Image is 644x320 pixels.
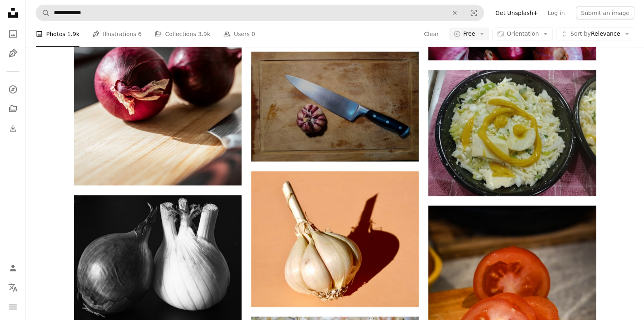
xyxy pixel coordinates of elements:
[5,101,21,117] a: Collections
[424,28,439,41] button: Clear
[556,28,634,41] button: Sort byRelevance
[446,5,464,21] button: Clear
[428,129,596,137] a: two black plates of food on a pink towel
[428,70,596,196] img: two black plates of food on a pink towel
[5,45,21,62] a: Illustrations
[5,279,21,296] button: Language
[507,30,539,37] span: Orientation
[570,30,591,37] span: Sort by
[464,5,484,21] button: Visual search
[198,30,210,38] span: 3.9k
[251,171,419,307] img: garlic on orange surface
[251,103,419,110] a: black handled knife on brown wooden table
[490,6,543,19] a: Get Unsplash+
[5,299,21,315] button: Menu
[5,26,21,42] a: Photos
[576,6,634,19] button: Submit an image
[92,21,141,47] a: Illustrations 6
[463,30,475,38] span: Free
[74,256,242,264] a: Onion and fennel bulbs sit side-by-side.
[449,28,490,41] button: Free
[5,81,21,98] a: Explore
[543,6,569,19] a: Log in
[36,5,50,21] button: Search Unsplash
[223,21,255,47] a: Users 0
[252,30,255,38] span: 0
[5,5,21,23] a: Home — Unsplash
[492,28,553,41] button: Orientation
[154,21,210,47] a: Collections 3.9k
[251,235,419,243] a: garlic on orange surface
[570,30,620,38] span: Relevance
[74,77,242,85] a: a couple of red onions
[5,260,21,276] a: Log in / Sign up
[36,5,484,21] form: Find visuals sitewide
[138,30,142,38] span: 6
[5,120,21,137] a: Download History
[251,52,419,162] img: black handled knife on brown wooden table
